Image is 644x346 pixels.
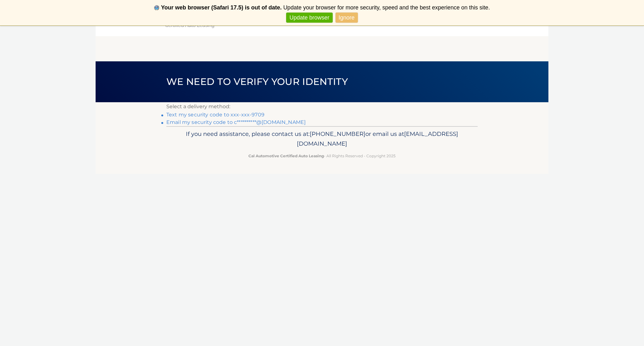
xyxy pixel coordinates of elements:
span: [PHONE_NUMBER] [310,130,365,137]
strong: Cal Automotive Certified Auto Leasing [248,153,324,158]
a: Update browser [286,13,332,23]
b: Your web browser (Safari 17.5) is out of date. [161,4,282,11]
a: Email my security code to c**********@[DOMAIN_NAME] [166,119,306,125]
a: Text my security code to xxx-xxx-9709 [166,112,264,118]
p: - All Rights Reserved - Copyright 2025 [170,153,474,159]
p: Select a delivery method: [166,102,478,111]
a: Ignore [336,13,358,23]
span: We need to verify your identity [166,76,348,87]
p: If you need assistance, please contact us at: or email us at [170,129,474,149]
span: Update your browser for more security, speed and the best experience on this site. [283,4,490,11]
